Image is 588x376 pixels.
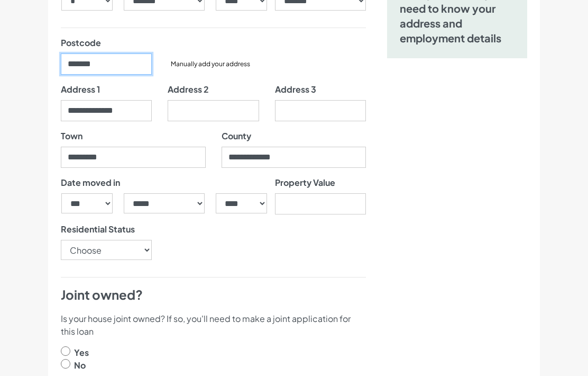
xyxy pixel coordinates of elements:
[275,83,316,96] label: Address 3
[61,130,82,142] label: Town
[61,176,120,189] label: Date moved in
[168,83,209,96] label: Address 2
[222,130,251,142] label: County
[61,37,101,49] label: Postcode
[74,359,86,372] label: No
[168,59,253,69] button: Manually add your address
[61,223,135,236] label: Residential Status
[61,83,100,96] label: Address 1
[275,176,335,189] label: Property Value
[61,286,366,304] h4: Joint owned?
[74,346,89,359] label: Yes
[61,312,366,338] p: Is your house joint owned? If so, you'll need to make a joint application for this loan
